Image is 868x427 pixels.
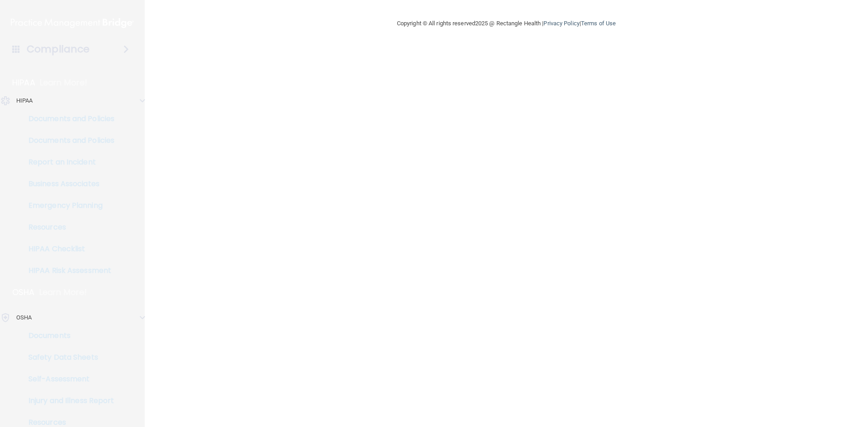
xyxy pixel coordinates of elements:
[6,244,129,253] p: HIPAA Checklist
[581,20,616,27] a: Terms of Use
[543,20,579,27] a: Privacy Policy
[6,158,129,167] p: Report an Incident
[6,353,129,362] p: Safety Data Sheets
[341,9,671,38] div: Copyright © All rights reserved 2025 @ Rectangle Health | |
[6,331,129,340] p: Documents
[39,287,87,298] p: Learn More!
[6,179,129,188] p: Business Associates
[6,266,129,275] p: HIPAA Risk Assessment
[6,375,129,384] p: Self-Assessment
[11,14,134,32] img: PMB logo
[6,136,129,145] p: Documents and Policies
[6,114,129,123] p: Documents and Policies
[6,396,129,405] p: Injury and Illness Report
[40,77,88,88] p: Learn More!
[16,312,32,323] p: OSHA
[6,201,129,210] p: Emergency Planning
[6,418,129,427] p: Resources
[12,287,35,298] p: OSHA
[16,95,33,106] p: HIPAA
[27,43,90,56] h4: Compliance
[6,223,129,232] p: Resources
[12,77,35,88] p: HIPAA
